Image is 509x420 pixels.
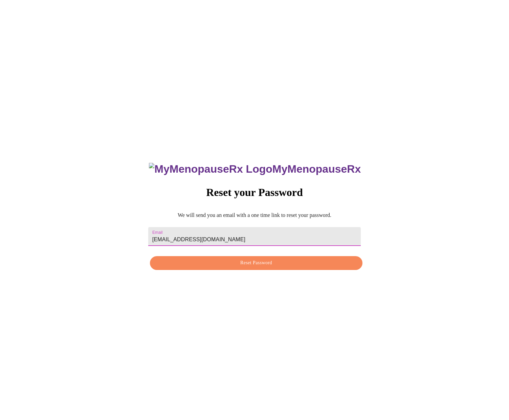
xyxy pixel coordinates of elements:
[148,212,361,218] p: We will send you an email with a one time link to reset your password.
[149,163,361,175] h3: MyMenopauseRx
[150,256,362,270] button: Reset Password
[158,259,355,267] span: Reset Password
[149,163,272,175] img: MyMenopauseRx Logo
[148,186,361,199] h3: Reset your Password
